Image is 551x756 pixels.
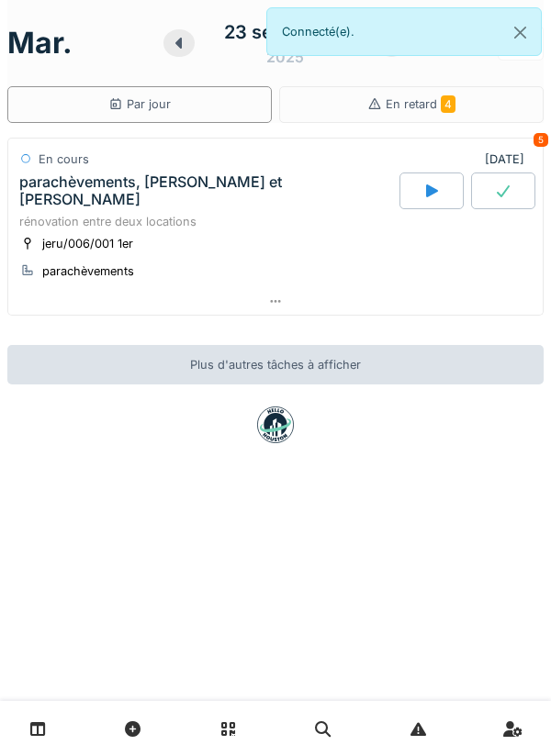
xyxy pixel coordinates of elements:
div: rénovation entre deux locations [19,213,532,230]
div: 2025 [266,46,304,68]
div: Par jour [108,95,171,113]
div: 23 septembre [224,18,347,46]
button: Close [500,8,541,57]
img: badge-BVDL4wpA.svg [257,406,294,443]
div: parachèvements, [PERSON_NAME] et [PERSON_NAME] [19,173,396,208]
span: En retard [386,97,455,111]
div: Plus d'autres tâches à afficher [7,345,544,384]
div: En cours [39,150,89,168]
div: parachèvements [42,262,134,280]
h1: mar. [7,26,73,61]
div: Connecté(e). [266,7,542,56]
div: [DATE] [485,150,532,168]
div: 5 [534,133,548,147]
div: jeru/006/001 1er [42,235,133,252]
span: 4 [441,95,455,113]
